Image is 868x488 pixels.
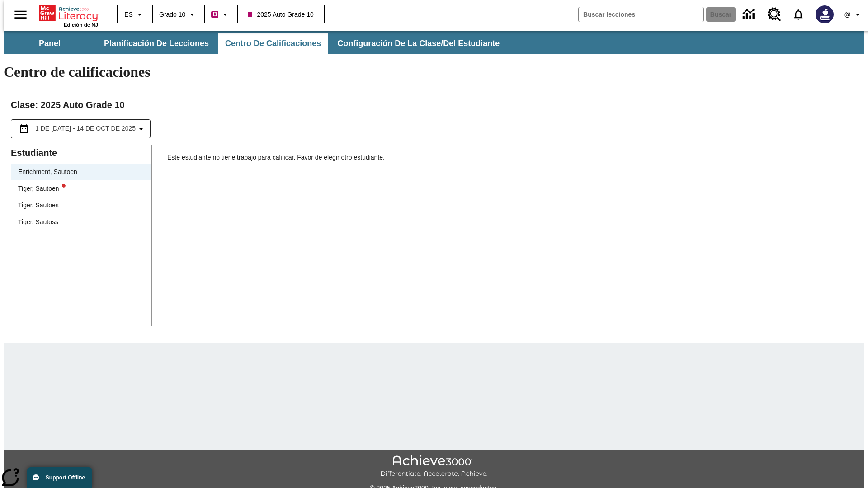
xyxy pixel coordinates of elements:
img: Avatar [816,5,834,23]
span: B [212,9,217,20]
button: Grado: Grado 10, Elige un grado [156,6,201,23]
div: Tiger, Sautoen [18,184,66,193]
p: Estudiante [11,145,151,160]
p: Este estudiante no tiene trabajo para calificar. Favor de elegir otro estudiante. [167,153,857,169]
a: Centro de información [737,2,762,27]
input: Buscar campo [579,7,703,22]
span: Grado 10 [159,10,185,19]
img: Achieve3000 Differentiate Accelerate Achieve [380,455,488,478]
button: Configuración de la clase/del estudiante [330,33,507,54]
button: Planificación de lecciones [97,33,216,54]
div: Enrichment, Sautoen [11,164,151,180]
div: Subbarra de navegación [4,31,864,54]
button: Perfil/Configuración [839,6,868,23]
span: ES [124,10,133,19]
button: Escoja un nuevo avatar [810,3,839,26]
div: Portada [39,3,98,28]
a: Centro de recursos, Se abrirá en una pestaña nueva. [762,2,787,27]
a: Notificaciones [787,3,810,26]
button: Support Offline [27,467,92,488]
div: Tiger, Sautoes [11,197,151,214]
div: Subbarra de navegación [4,33,508,54]
span: 1 de [DATE] - 14 de oct de 2025 [35,124,136,133]
span: Support Offline [46,474,85,481]
a: Portada [39,4,98,22]
div: Tiger, Sautoss [18,217,58,227]
h2: Clase : 2025 Auto Grade 10 [11,98,857,112]
svg: writing assistant alert [62,184,66,188]
span: Edición de NJ [64,22,98,28]
h1: Centro de calificaciones [4,64,864,80]
div: Tiger, Sautoenwriting assistant alert [11,180,151,197]
span: Centro de calificaciones [225,38,321,49]
div: Enrichment, Sautoen [18,167,77,177]
button: Boost El color de la clase es rojo violeta. Cambiar el color de la clase. [208,6,234,23]
button: Abrir el menú lateral [7,1,34,28]
button: Seleccione el intervalo de fechas opción del menú [15,123,146,134]
span: Configuración de la clase/del estudiante [337,38,500,49]
span: Planificación de lecciones [104,38,209,49]
button: Centro de calificaciones [218,33,328,54]
span: @ [844,10,850,19]
span: 2025 Auto Grade 10 [248,10,313,19]
button: Panel [5,33,95,54]
span: Panel [39,38,61,49]
svg: Collapse Date Range Filter [136,123,146,134]
div: Tiger, Sautoes [18,201,59,210]
button: Lenguaje: ES, Selecciona un idioma [120,6,149,23]
div: Tiger, Sautoss [11,214,151,230]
